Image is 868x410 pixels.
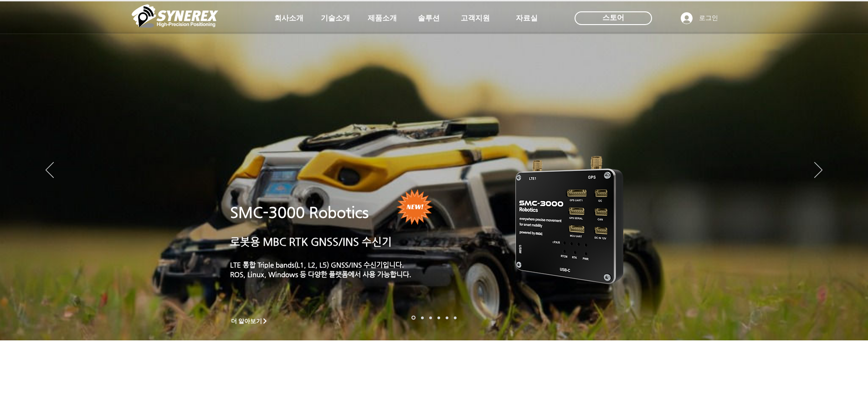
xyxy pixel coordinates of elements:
[230,236,392,248] a: 로봇용 MBC RTK GNSS/INS 수신기
[503,142,637,295] img: KakaoTalk_20241224_155801212.png
[516,14,538,23] span: 자료실
[231,317,262,325] span: 더 알아보기
[602,13,624,23] span: 스토어
[230,204,369,221] a: SMC-3000 Robotics
[454,316,457,319] a: 정밀농업
[421,316,424,319] a: 드론 8 - SMC 2000
[418,14,440,23] span: 솔루션
[814,162,822,179] button: 다음
[452,9,498,27] a: 고객지원
[446,316,448,319] a: 로봇
[674,10,724,27] button: 로그인
[230,261,404,268] a: LTE 통합 Triple bands(L1, L2, L5) GNSS/INS 수신기입니다.
[230,270,411,278] a: ROS, Linux, Windows 등 다양한 플랫폼에서 사용 가능합니다.
[409,316,459,320] nav: 슬라이드
[46,162,54,179] button: 이전
[266,9,312,27] a: 회사소개
[575,11,652,25] div: 스토어
[360,9,405,27] a: 제품소개
[696,14,721,23] span: 로그인
[132,2,218,30] img: 씨너렉스_White_simbol_대지 1.png
[411,316,416,320] a: 로봇- SMC 2000
[227,315,272,327] a: 더 알아보기
[429,316,432,319] a: 측량 IoT
[437,316,440,319] a: 자율주행
[274,14,303,23] span: 회사소개
[368,14,397,23] span: 제품소개
[313,9,358,27] a: 기술소개
[406,9,452,27] a: 솔루션
[504,9,550,27] a: 자료실
[321,14,350,23] span: 기술소개
[461,14,490,23] span: 고객지원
